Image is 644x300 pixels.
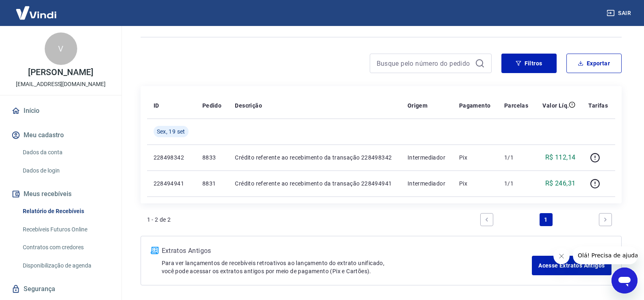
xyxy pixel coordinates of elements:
a: Acesse Extratos Antigos [532,256,611,275]
p: ID [154,101,159,110]
p: 8831 [202,179,222,188]
p: 1/1 [504,179,529,188]
p: 228494941 [154,179,189,188]
a: Previous page [480,213,493,226]
a: Recebíveis Futuros Online [20,221,112,238]
button: Meu cadastro [10,126,112,144]
button: Filtros [501,54,557,73]
p: Extratos Antigos [162,246,532,256]
p: Pix [459,153,491,162]
p: R$ 112,14 [545,153,576,162]
p: [EMAIL_ADDRESS][DOMAIN_NAME] [16,80,106,88]
a: Início [10,102,112,120]
button: Meus recebíveis [10,185,112,203]
p: Intermediador [408,153,446,162]
ul: Pagination [477,210,615,229]
p: Tarifas [588,101,608,110]
div: V [45,32,77,65]
p: Crédito referente ao recebimento da transação 228498342 [235,153,394,162]
p: [PERSON_NAME] [28,68,93,77]
button: Sair [605,6,634,21]
a: Segurança [10,280,112,298]
button: Exportar [566,54,622,73]
p: 8833 [202,153,222,162]
p: Crédito referente ao recebimento da transação 228494941 [235,179,394,188]
p: Pagamento [459,101,491,110]
a: Disponibilização de agenda [20,257,112,274]
img: ícone [151,247,158,254]
a: Dados de login [20,162,112,179]
p: Origem [408,101,427,110]
p: Pix [459,179,491,188]
iframe: Fechar mensagem [553,248,570,264]
p: Para ver lançamentos de recebíveis retroativos ao lançamento do extrato unificado, você pode aces... [162,259,532,275]
p: 1/1 [504,153,529,162]
p: Valor Líq. [542,101,569,110]
iframe: Mensagem da empresa [573,246,637,264]
p: Descrição [235,101,262,110]
p: Intermediador [408,179,446,188]
img: Vindi [10,0,63,25]
a: Relatório de Recebíveis [20,203,112,220]
input: Busque pelo número do pedido [377,57,472,69]
p: Pedido [202,101,221,110]
p: 1 - 2 de 2 [147,216,171,224]
iframe: Botão para abrir a janela de mensagens [611,268,637,294]
span: Olá! Precisa de ajuda? [5,6,68,12]
p: Parcelas [504,101,528,110]
a: Page 1 is your current page [540,213,553,226]
a: Next page [599,213,612,226]
p: 228498342 [154,153,189,162]
p: R$ 246,31 [545,179,576,188]
a: Contratos com credores [20,239,112,256]
a: Dados da conta [20,144,112,161]
span: Sex, 19 set [157,127,185,136]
